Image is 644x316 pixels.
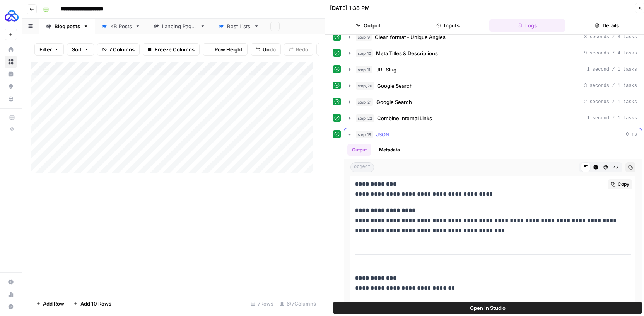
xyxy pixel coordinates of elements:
[31,297,69,310] button: Add Row
[344,80,642,92] button: 3 seconds / 1 tasks
[212,19,266,34] a: Best Lists
[109,46,135,53] span: 7 Columns
[376,98,412,106] span: Google Search
[251,43,281,56] button: Undo
[5,301,17,313] button: Help + Support
[5,6,17,25] button: Workspace: AUQ
[227,22,251,30] div: Best Lists
[43,300,64,308] span: Add Row
[5,93,17,105] a: Your Data
[5,68,17,80] a: Insights
[97,43,140,56] button: 7 Columns
[584,50,637,57] span: 9 seconds / 4 tasks
[350,162,374,172] span: object
[147,19,212,34] a: Landing Pages
[39,46,52,53] span: Filter
[587,115,637,122] span: 1 second / 1 tasks
[72,46,82,53] span: Sort
[374,144,405,156] button: Metadata
[34,43,64,56] button: Filter
[162,22,197,30] div: Landing Pages
[584,34,637,41] span: 3 seconds / 3 tasks
[356,49,373,57] span: step_10
[155,46,195,53] span: Freeze Columns
[110,22,132,30] div: KB Posts
[377,114,432,122] span: Combine Internal Links
[80,300,111,308] span: Add 10 Rows
[5,80,17,93] a: Opportunities
[584,99,637,105] span: 2 seconds / 1 tasks
[584,82,637,89] span: 3 seconds / 1 tasks
[608,179,632,189] button: Copy
[344,63,642,76] button: 1 second / 1 tasks
[587,66,637,73] span: 1 second / 1 tasks
[95,19,147,34] a: KB Posts
[5,56,17,68] a: Browse
[248,297,277,310] div: 7 Rows
[375,66,396,73] span: URL Slug
[344,128,642,141] button: 0 ms
[344,47,642,59] button: 9 seconds / 4 tasks
[356,98,373,106] span: step_21
[330,19,407,32] button: Output
[5,276,17,288] a: Settings
[347,144,371,156] button: Output
[143,43,200,56] button: Freeze Columns
[618,181,629,188] span: Copy
[5,288,17,301] a: Usage
[215,46,243,53] span: Row Height
[67,43,94,56] button: Sort
[356,82,374,90] span: step_20
[626,131,637,138] span: 0 ms
[344,31,642,43] button: 3 seconds / 3 tasks
[377,82,413,90] span: Google Search
[5,43,17,56] a: Home
[5,9,19,23] img: AUQ Logo
[376,49,438,57] span: Meta Titles & Descriptions
[39,19,95,34] a: Blog posts
[344,96,642,108] button: 2 seconds / 1 tasks
[356,66,372,73] span: step_11
[330,4,370,12] div: [DATE] 1:38 PM
[69,297,116,310] button: Add 10 Rows
[375,33,446,41] span: Clean format - Unique Angles
[344,112,642,124] button: 1 second / 1 tasks
[203,43,248,56] button: Row Height
[376,131,389,138] span: JSON
[489,19,566,32] button: Logs
[356,131,373,138] span: step_18
[410,19,486,32] button: Inputs
[296,46,308,53] span: Redo
[277,297,319,310] div: 6/7 Columns
[55,22,80,30] div: Blog posts
[356,114,374,122] span: step_22
[263,46,276,53] span: Undo
[470,304,506,312] span: Open In Studio
[333,302,642,314] button: Open In Studio
[284,43,313,56] button: Redo
[356,33,372,41] span: step_9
